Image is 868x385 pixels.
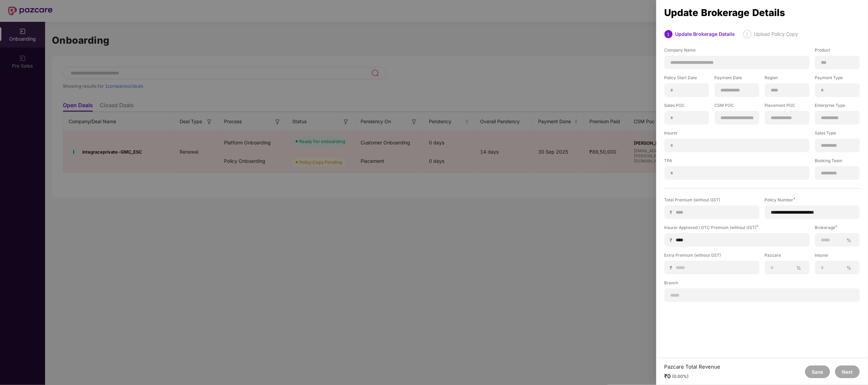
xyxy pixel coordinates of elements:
[765,252,810,261] label: Pazcare
[815,130,860,139] label: Sales Type
[805,366,830,378] button: Save
[670,265,675,271] span: ₹
[670,237,675,243] span: ₹
[670,209,675,216] span: ₹
[664,363,720,370] div: Pazcare Total Revenue
[664,158,810,166] label: TPA
[844,237,854,243] span: %
[746,32,749,37] span: 2
[835,366,860,378] button: Next
[675,30,735,38] div: Update Brokerage Details
[815,252,860,261] label: Insurer
[815,102,860,111] label: Enterprise Type
[667,32,670,37] span: 1
[765,197,860,203] div: Policy Number
[715,75,759,83] label: Payment Date
[664,280,860,288] label: Branch
[765,102,810,111] label: Placement POC
[815,75,860,83] label: Payment Type
[672,374,689,379] div: (0.00%)
[664,373,720,380] div: ₹0
[664,75,709,83] label: Policy Start Date
[664,252,759,261] label: Extra Premium (without GST)
[664,102,709,111] label: Sales POC
[664,47,810,56] label: Company Name
[664,130,810,139] label: Insurer
[664,225,810,230] div: Insurer Approved / OTC Premium (without GST)
[815,225,860,230] div: Brokerage
[815,158,860,166] label: Booking Team
[754,30,798,38] div: Upload Policy Copy
[844,265,854,271] span: %
[715,102,759,111] label: CSM POC
[815,47,860,56] label: Product
[664,9,860,16] div: Update Brokerage Details
[794,265,804,271] span: %
[664,197,759,205] label: Total Premium (without GST)
[765,75,810,83] label: Region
